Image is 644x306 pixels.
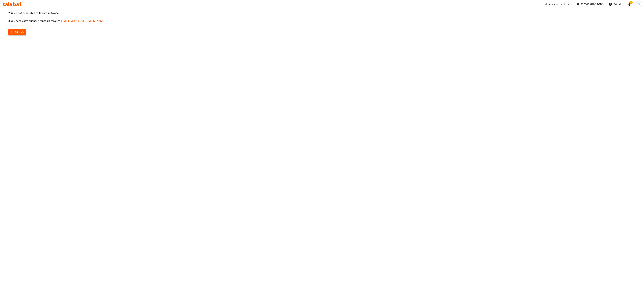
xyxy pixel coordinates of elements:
[8,29,26,35] button: Reload
[545,2,565,6] div: Menu-management
[61,18,105,23] a: [EMAIL_ADDRESS][DOMAIN_NAME]
[581,2,603,6] div: [GEOGRAPHIC_DATA]
[638,2,640,6] span: S
[8,11,636,23] h3: You are not connected to talabat network, If you need extra support, reach us through
[11,30,23,34] span: Reload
